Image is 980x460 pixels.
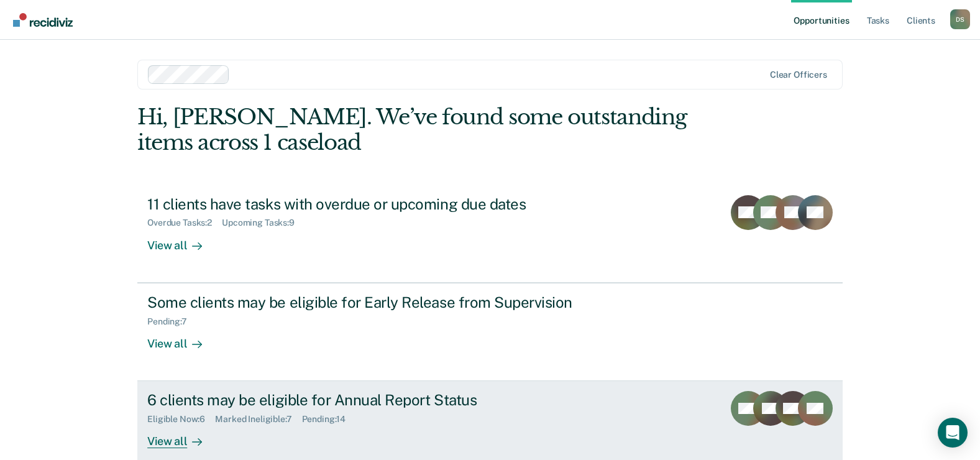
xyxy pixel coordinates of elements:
a: Some clients may be eligible for Early Release from SupervisionPending:7View all [137,283,843,381]
div: Upcoming Tasks : 9 [222,218,305,228]
div: Some clients may be eligible for Early Release from Supervision [147,293,584,311]
div: View all [147,228,217,252]
button: Profile dropdown button [950,9,970,29]
div: Marked Ineligible : 7 [215,414,301,425]
div: View all [147,425,217,449]
div: Clear officers [770,70,827,80]
div: D S [950,9,970,29]
a: 11 clients have tasks with overdue or upcoming due datesOverdue Tasks:2Upcoming Tasks:9View all [137,185,843,283]
div: Pending : 7 [147,316,197,327]
div: 11 clients have tasks with overdue or upcoming due dates [147,195,584,213]
div: Pending : 14 [302,414,356,425]
div: Overdue Tasks : 2 [147,218,222,228]
div: View all [147,326,217,351]
div: Open Intercom Messenger [938,418,968,448]
img: Recidiviz [13,13,73,27]
div: Eligible Now : 6 [147,414,215,425]
div: Hi, [PERSON_NAME]. We’ve found some outstanding items across 1 caseload [137,104,702,155]
div: 6 clients may be eligible for Annual Report Status [147,391,584,409]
